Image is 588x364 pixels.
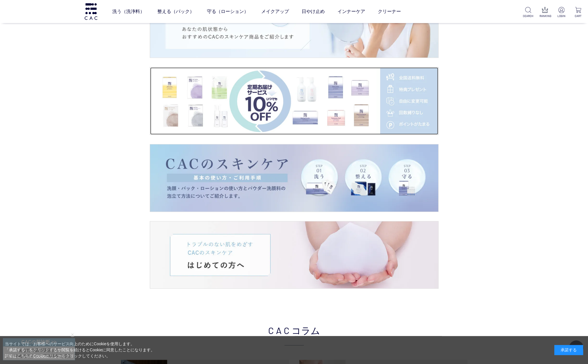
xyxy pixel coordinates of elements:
h2: CAC [121,323,467,346]
img: logo [84,3,98,20]
a: CACの使い方CACの使い方 [150,145,438,212]
div: 承諾する [554,345,583,355]
a: SEARCH [523,7,533,18]
a: CART [573,7,583,18]
a: LOGIN [556,7,567,18]
a: 定期便サービス定期便サービス [150,67,438,135]
a: 守る（ローション） [207,3,249,20]
img: CACの使い方 [150,145,438,212]
a: 日やけ止め [302,3,325,20]
div: 当サイトでは、お客様へのサービス向上のためにCookieを使用します。 「承諾する」をクリックするか閲覧を続けるとCookieに同意したことになります。 詳細はこちらの をクリックしてください。 [5,341,155,359]
span: コラム [292,323,320,337]
a: インナーケア [337,3,365,20]
p: RANKING [540,14,550,18]
img: はじめての方へ [150,222,438,289]
p: CART [573,14,583,18]
p: LOGIN [556,14,567,18]
p: SEARCH [523,14,533,18]
a: 整える（パック） [157,3,194,20]
a: クリーナー [378,3,401,20]
img: 定期便サービス [150,67,438,135]
a: はじめての方へはじめての方へ [150,222,438,289]
a: メイクアップ [261,3,289,20]
a: RANKING [540,7,550,18]
a: 洗う（洗浄料） [112,3,145,20]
